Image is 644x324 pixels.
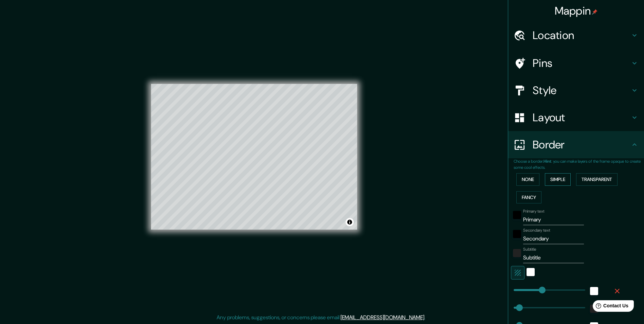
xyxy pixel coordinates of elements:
div: Pins [508,50,644,77]
h4: Mappin [555,4,598,18]
button: black [513,211,521,219]
h4: Border [533,138,630,151]
button: None [516,173,539,186]
label: Subtitle [523,247,536,252]
button: Toggle attribution [346,218,354,226]
img: pin-icon.png [592,9,597,15]
div: Border [508,131,644,158]
p: Any problems, suggestions, or concerns please email . [217,313,425,322]
div: Location [508,22,644,49]
button: Transparent [576,173,618,186]
button: black [513,230,521,238]
iframe: Help widget launcher [584,298,637,317]
button: Simple [545,173,571,186]
h4: Pins [533,56,630,70]
button: Fancy [516,191,541,204]
b: Hint [544,159,551,164]
h4: Layout [533,111,630,124]
div: . [425,313,426,322]
button: white [527,268,535,276]
button: white [590,287,598,295]
label: Primary text [523,209,544,214]
div: Layout [508,104,644,131]
button: color-222222 [513,249,521,257]
div: Style [508,77,644,104]
h4: Style [533,84,630,97]
p: Choose a border. : you can make layers of the frame opaque to create some cool effects. [514,158,644,170]
a: [EMAIL_ADDRESS][DOMAIN_NAME] [341,314,424,321]
label: Secondary text [523,228,550,233]
h4: Location [533,29,630,42]
div: . [426,313,428,322]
